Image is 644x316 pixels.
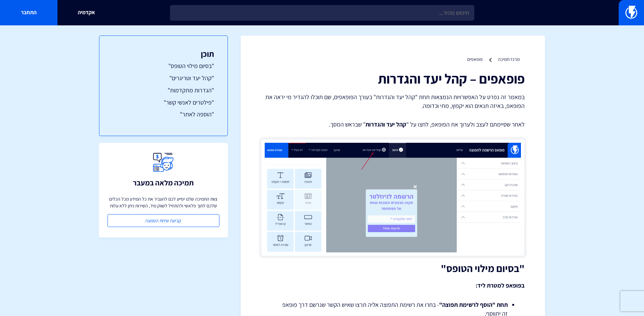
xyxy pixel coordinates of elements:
[365,120,406,128] strong: קהל יעד והגדרות
[108,214,219,227] a: קביעת שיחת הטמעה
[113,74,214,83] a: "קהל יעד וטריגרים"
[113,86,214,95] a: "הגדרות מתקדמות"
[476,281,525,289] strong: בפופאפ למטרת ליד:
[261,93,525,110] p: במאמר זה נפרט על האפשרויות הנמצאות תחת "קהל יעד והגדרות" בעורך הפופאפים, שם תוכלו להגדיר מי יראה ...
[261,263,525,274] h2: "בסיום מילוי הטופס"
[113,110,214,119] a: "הוספה לאתר"
[133,179,194,187] h3: תמיכה מלאה במעבר
[113,49,214,58] h3: תוכן
[113,98,214,107] a: "פילטרים לאנשי קשר"
[439,301,508,309] strong: תחת "הוסף לרשימת תפוצה"
[261,71,525,86] h1: פופאפים – קהל יעד והגדרות
[498,56,520,62] a: מרכז תמיכה
[113,62,214,70] a: "בסיום מילוי הטופס"
[108,196,219,209] p: צוות התמיכה שלנו יסייע לכם להעביר את כל המידע מכל הכלים שלכם לתוך פלאשי ולהתחיל לשווק מיד, השירות...
[261,120,525,129] p: לאחר שסיימתם לעצב ולערוך את הפופאפ, לחצו על " " שבראש המסך.
[170,5,474,21] input: חיפוש מהיר...
[467,56,483,62] a: פופאפים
